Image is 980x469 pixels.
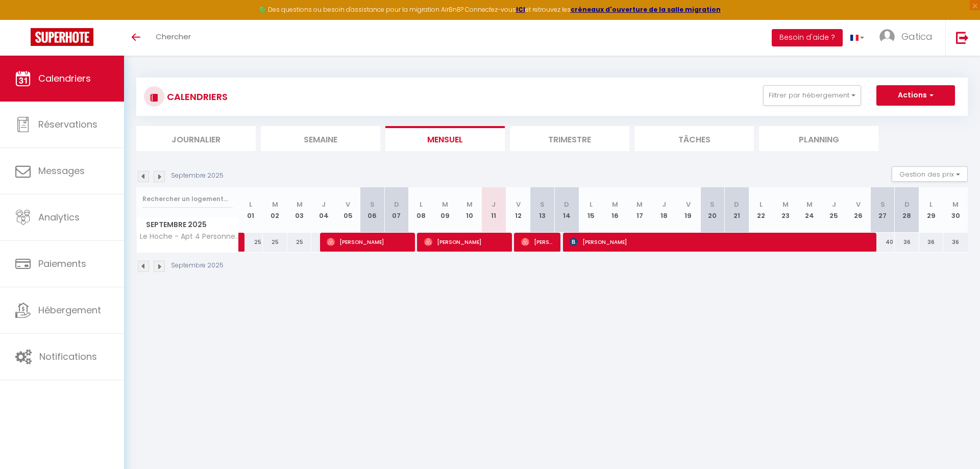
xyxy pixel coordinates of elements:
li: Semaine [261,126,380,151]
div: 25 [263,233,287,252]
span: Réservations [38,118,97,131]
div: 25 [239,233,263,252]
span: Gatica [901,30,933,43]
th: 20 [700,187,725,233]
th: 15 [579,187,603,233]
abbr: J [832,200,836,209]
img: logout [956,31,969,44]
abbr: L [420,200,423,209]
th: 06 [360,187,385,233]
span: [PERSON_NAME] [570,232,872,252]
abbr: D [734,200,739,209]
th: 16 [603,187,628,233]
th: 02 [263,187,287,233]
span: Notifications [39,350,97,363]
span: Analytics [38,211,80,224]
th: 04 [311,187,336,233]
abbr: V [686,200,691,209]
p: Septembre 2025 [171,171,224,181]
span: Chercher [156,31,191,42]
th: 13 [530,187,555,233]
th: 07 [384,187,409,233]
th: 23 [773,187,798,233]
button: Gestion des prix [892,166,968,182]
abbr: M [297,200,303,209]
div: 36 [919,233,944,252]
th: 12 [506,187,530,233]
abbr: J [492,200,496,209]
th: 21 [725,187,749,233]
img: ... [879,29,895,44]
th: 08 [409,187,433,233]
abbr: D [394,200,399,209]
abbr: M [467,200,473,209]
abbr: M [612,200,618,209]
div: 36 [943,233,968,252]
a: Chercher [148,20,199,56]
div: 36 [895,233,919,252]
th: 18 [652,187,676,233]
li: Journalier [136,126,256,151]
h3: CALENDRIERS [164,85,228,108]
abbr: L [759,200,763,209]
th: 19 [676,187,700,233]
th: 09 [433,187,457,233]
abbr: V [516,200,521,209]
th: 28 [895,187,919,233]
button: Besoin d'aide ? [772,29,843,46]
button: Filtrer par hébergement [763,85,861,106]
abbr: V [856,200,861,209]
a: ICI [516,5,525,14]
th: 14 [554,187,579,233]
li: Tâches [634,126,754,151]
abbr: M [952,200,959,209]
th: 03 [287,187,312,233]
abbr: L [590,200,593,209]
th: 25 [822,187,846,233]
abbr: L [929,200,933,209]
span: [PERSON_NAME] [521,232,554,252]
span: Calendriers [38,72,91,85]
abbr: S [370,200,375,209]
abbr: D [564,200,569,209]
th: 24 [798,187,822,233]
button: Actions [876,85,955,106]
th: 05 [336,187,360,233]
abbr: S [710,200,715,209]
abbr: M [636,200,643,209]
span: Septembre 2025 [137,217,238,232]
span: Paiements [38,257,86,270]
li: Mensuel [385,126,505,151]
th: 27 [870,187,895,233]
abbr: L [249,200,252,209]
th: 26 [846,187,871,233]
span: Le Hoche - Apt 4 Personnes, 1 ch, Proche Gare [138,233,240,240]
a: ... Gatica [872,20,945,56]
li: Planning [759,126,878,151]
abbr: J [662,200,666,209]
p: Septembre 2025 [171,261,224,270]
span: [PERSON_NAME] [327,232,408,252]
span: Messages [38,164,85,177]
abbr: J [322,200,326,209]
abbr: M [806,200,813,209]
abbr: D [904,200,910,209]
div: 25 [287,233,312,252]
abbr: M [442,200,448,209]
li: Trimestre [510,126,629,151]
input: Rechercher un logement... [142,190,233,208]
th: 11 [482,187,506,233]
abbr: M [782,200,789,209]
th: 10 [457,187,482,233]
a: créneaux d'ouverture de la salle migration [571,5,721,14]
span: [PERSON_NAME] [424,232,506,252]
th: 29 [919,187,944,233]
abbr: V [346,200,350,209]
span: Hébergement [38,304,101,316]
div: 40 [870,233,895,252]
abbr: S [540,200,545,209]
abbr: S [880,200,885,209]
img: Super Booking [31,28,93,46]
